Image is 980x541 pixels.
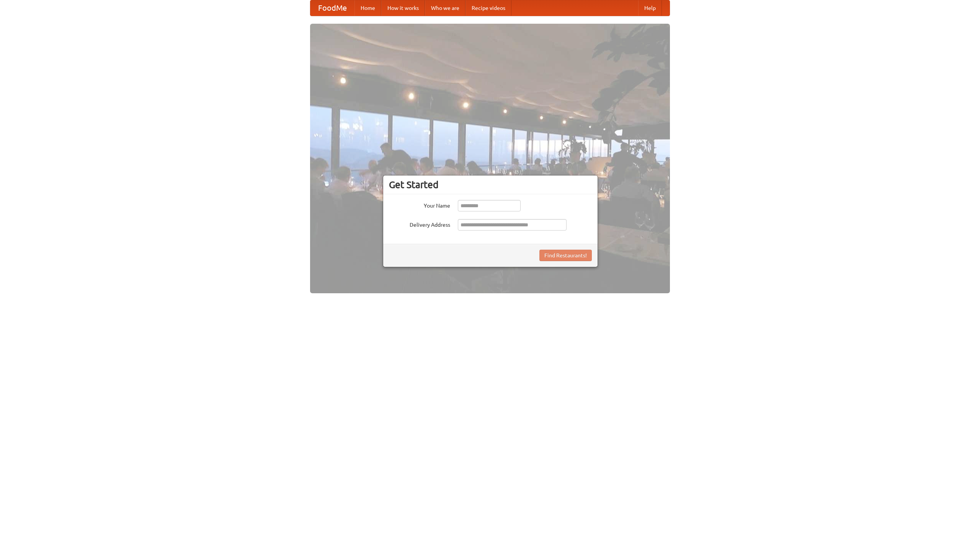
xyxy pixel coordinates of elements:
label: Delivery Address [389,219,450,229]
label: Your Name [389,200,450,210]
a: FoodMe [310,0,354,16]
a: Help [638,0,662,16]
h3: Get Started [389,179,592,190]
a: How it works [381,0,425,16]
a: Recipe videos [465,0,511,16]
button: Find Restaurants! [539,250,592,261]
a: Home [354,0,381,16]
a: Who we are [425,0,465,16]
